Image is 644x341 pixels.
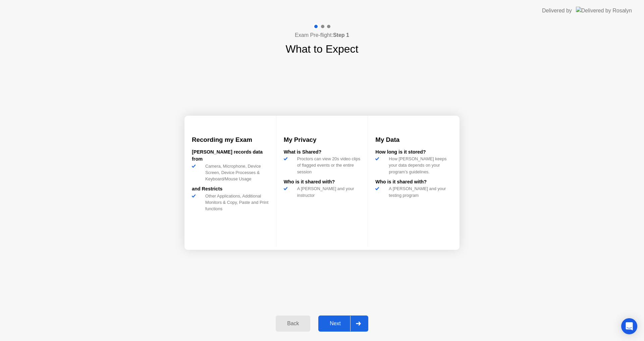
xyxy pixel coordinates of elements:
button: Back [276,316,310,332]
div: Proctors can view 20s video clips of flagged events or the entire session [294,156,361,175]
div: Camera, Microphone, Device Screen, Device Processes & Keyboard/Mouse Usage [203,163,269,182]
div: How long is it stored? [375,149,452,156]
div: and Restricts [192,185,269,193]
h3: Recording my Exam [192,135,269,145]
h4: Exam Pre-flight: [295,31,349,39]
div: Who is it shared with? [284,178,361,186]
h3: My Privacy [284,135,361,145]
div: [PERSON_NAME] records data from [192,149,269,163]
div: Who is it shared with? [375,178,452,186]
div: A [PERSON_NAME] and your testing program [386,185,452,198]
div: Delivered by [542,7,572,15]
div: What is Shared? [284,149,361,156]
div: Back [278,321,308,327]
h1: What to Expect [286,41,359,57]
div: How [PERSON_NAME] keeps your data depends on your program’s guidelines. [386,156,452,175]
div: Next [320,321,350,327]
div: A [PERSON_NAME] and your instructor [294,185,361,198]
div: Open Intercom Messenger [621,318,637,334]
button: Next [318,316,368,332]
img: Delivered by Rosalyn [576,7,632,14]
b: Step 1 [333,32,349,38]
h3: My Data [375,135,452,145]
div: Other Applications, Additional Monitors & Copy, Paste and Print functions [203,193,269,212]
